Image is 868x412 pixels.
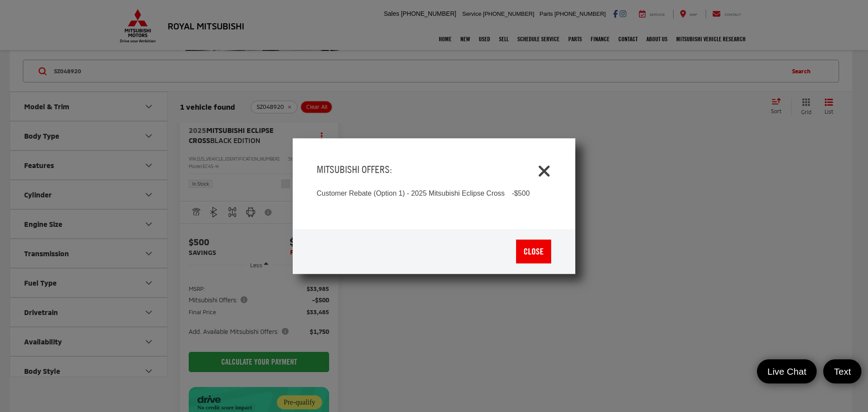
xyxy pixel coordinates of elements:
span: Text [829,365,855,377]
button: Close [537,162,551,176]
button: Close [516,240,551,263]
a: Text [823,359,861,383]
div: -$500 [512,189,530,199]
h4: Mitsubishi Offers: [317,163,392,176]
a: Live Chat [757,359,817,383]
span: Live Chat [763,365,811,377]
li: Customer Rebate (Option 1) - 2025 Mitsubishi Eclipse Cross [317,189,530,202]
